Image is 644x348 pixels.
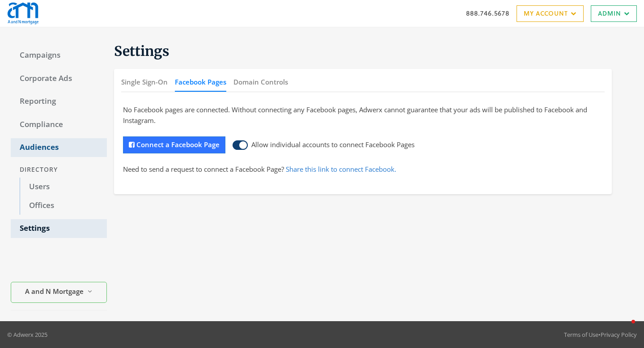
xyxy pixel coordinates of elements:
p: © Adwerx 2025 [7,330,47,339]
div: • [564,330,637,339]
a: 888.746.5678 [466,8,509,18]
a: Privacy Policy [601,331,637,339]
a: Reporting [11,92,107,111]
a: Users [20,178,107,196]
a: Share this link to connect Facebook. [286,165,396,174]
i: Enabled [233,138,248,152]
a: Campaigns [11,46,107,65]
img: Adwerx [7,2,39,25]
button: Facebook Pages [175,72,226,92]
span: A and N Mortgage [25,286,84,297]
a: Offices [20,196,107,215]
a: Corporate Ads [11,69,107,88]
a: Settings [11,219,107,238]
iframe: Intercom live chat [614,318,635,339]
div: Directory [11,161,107,178]
div: Need to send a request to connect a Facebook Page? [123,153,603,185]
p: No Facebook pages are connected. Without connecting any Facebook pages, Adwerx cannot guarantee t... [123,105,603,126]
button: Single Sign-On [121,72,168,92]
button: Domain Controls [233,72,288,92]
a: Admin [591,5,637,22]
span: Allow individual accounts to connect Facebook Pages [248,138,415,152]
span: Settings [114,42,169,59]
a: Terms of Use [564,331,598,339]
button: Connect a Facebook Page [123,136,225,153]
a: Compliance [11,115,107,134]
a: My Account [517,5,584,22]
a: Audiences [11,138,107,157]
button: A and N Mortgage [11,282,107,303]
